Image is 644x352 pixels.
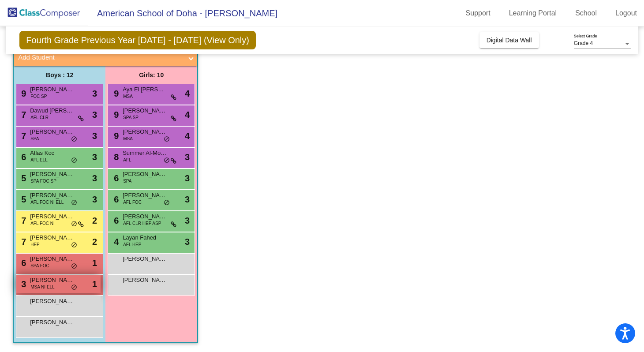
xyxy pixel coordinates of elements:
[30,220,55,227] span: AFL FOC NI
[123,127,167,136] span: [PERSON_NAME]
[30,135,39,142] span: SPA
[19,216,26,225] span: 7
[19,279,26,289] span: 3
[123,212,167,221] span: [PERSON_NAME]
[123,255,167,263] span: [PERSON_NAME]
[19,131,26,141] span: 7
[123,276,167,285] span: [PERSON_NAME]
[92,256,97,270] span: 1
[185,129,190,142] span: 4
[19,237,26,247] span: 7
[92,235,97,248] span: 2
[19,173,26,183] span: 5
[105,66,197,84] div: Girls: 10
[30,199,64,206] span: AFL FOC NI ELL
[92,87,97,100] span: 3
[112,110,119,120] span: 9
[164,157,170,164] span: do_not_disturb_alt
[185,235,190,248] span: 3
[30,127,74,136] span: [PERSON_NAME]
[112,195,119,204] span: 6
[30,85,74,94] span: [PERSON_NAME]
[71,136,77,143] span: do_not_disturb_alt
[30,233,74,242] span: [PERSON_NAME] El [PERSON_NAME]
[30,106,74,115] span: Dawud [PERSON_NAME]
[123,241,141,248] span: AFL HEP
[19,31,256,49] span: Fourth Grade Previous Year [DATE] - [DATE] (View Only)
[30,212,74,221] span: [PERSON_NAME]
[18,52,182,63] mat-panel-title: Add Student
[92,150,97,164] span: 3
[19,195,26,204] span: 5
[88,6,277,20] span: American School of Doha - [PERSON_NAME]
[14,49,197,66] mat-expansion-panel-header: Add Student
[71,221,77,228] span: do_not_disturb_alt
[30,191,74,200] span: [PERSON_NAME]
[123,114,139,121] span: SPA SP
[92,277,97,291] span: 1
[568,6,604,20] a: School
[185,150,190,164] span: 3
[14,66,105,84] div: Boys : 12
[123,170,167,179] span: [PERSON_NAME]
[19,152,26,162] span: 6
[71,199,77,206] span: do_not_disturb_alt
[123,157,131,163] span: AFL
[30,262,49,269] span: SPA FOC
[92,108,97,121] span: 3
[123,149,167,157] span: Summer Al-Momar
[123,220,161,227] span: AFL CLR HEP ASP
[502,6,564,20] a: Learning Portal
[185,87,190,100] span: 4
[123,233,167,242] span: Layan Fahed
[92,214,97,227] span: 2
[185,172,190,185] span: 3
[112,237,119,247] span: 4
[185,193,190,206] span: 3
[71,242,77,249] span: do_not_disturb_alt
[30,114,49,121] span: AFL CLR
[30,241,40,248] span: HEP
[92,193,97,206] span: 3
[30,170,74,179] span: [PERSON_NAME]
[574,40,593,46] span: Grade 4
[164,199,170,206] span: do_not_disturb_alt
[123,178,131,184] span: SPA
[30,318,74,327] span: [PERSON_NAME]
[123,85,167,94] span: Aya El [PERSON_NAME] [PERSON_NAME]
[112,89,119,98] span: 9
[185,108,190,121] span: 4
[30,149,74,157] span: Atlas Koc
[30,157,48,163] span: AFL ELL
[459,6,498,20] a: Support
[30,178,56,184] span: SPA FOC SP
[164,136,170,143] span: do_not_disturb_alt
[123,106,167,115] span: [PERSON_NAME]
[185,214,190,227] span: 3
[123,93,133,100] span: MSA
[92,172,97,185] span: 3
[30,297,74,306] span: [PERSON_NAME]
[30,276,74,285] span: [PERSON_NAME]
[123,199,142,206] span: AFL FOC
[30,255,74,263] span: [PERSON_NAME]
[479,32,539,48] button: Digital Data Wall
[112,216,119,225] span: 6
[71,284,77,291] span: do_not_disturb_alt
[19,89,26,98] span: 9
[71,157,77,164] span: do_not_disturb_alt
[19,110,26,120] span: 7
[71,263,77,270] span: do_not_disturb_alt
[123,135,133,142] span: MSA
[30,284,54,290] span: MSA NI ELL
[123,191,167,200] span: [PERSON_NAME]
[112,152,119,162] span: 8
[487,37,532,44] span: Digital Data Wall
[112,131,119,141] span: 9
[30,93,47,100] span: FOC SP
[608,6,644,20] a: Logout
[112,173,119,183] span: 6
[92,129,97,142] span: 3
[19,258,26,268] span: 6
